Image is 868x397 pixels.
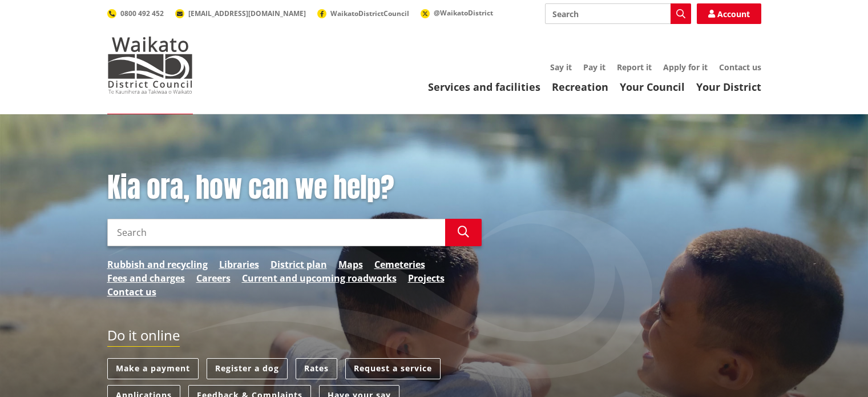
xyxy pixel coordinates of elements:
a: Projects [408,271,445,285]
a: Pay it [583,62,605,73]
a: Say it [550,62,572,73]
h2: Do it online [107,327,180,347]
span: [EMAIL_ADDRESS][DOMAIN_NAME] [188,9,306,18]
span: 0800 492 452 [120,9,164,18]
a: District plan [271,258,327,271]
a: Fees and charges [107,271,185,285]
a: Your Council [620,80,685,94]
a: Current and upcoming roadworks [242,271,397,285]
a: Rubbish and recycling [107,258,208,271]
a: Report it [617,62,652,73]
a: Services and facilities [428,80,540,94]
img: Waikato District Council - Te Kaunihera aa Takiwaa o Waikato [107,37,193,94]
a: Account [697,3,761,24]
input: Search input [545,3,691,24]
a: Libraries [219,258,259,271]
a: Contact us [107,285,156,299]
a: Cemeteries [374,258,425,271]
a: 0800 492 452 [107,9,164,18]
input: Search input [107,219,445,246]
a: @WaikatoDistrict [421,8,493,18]
a: Recreation [552,80,608,94]
span: WaikatoDistrictCouncil [330,9,409,18]
a: Make a payment [107,358,199,379]
a: Request a service [345,358,441,379]
h1: Kia ora, how can we help? [107,171,482,204]
a: Careers [196,271,231,285]
a: Maps [338,258,363,271]
a: Contact us [719,62,761,73]
a: Apply for it [663,62,708,73]
a: Your District [696,80,761,94]
a: Rates [296,358,337,379]
a: WaikatoDistrictCouncil [317,9,409,18]
a: [EMAIL_ADDRESS][DOMAIN_NAME] [175,9,306,18]
a: Register a dog [207,358,288,379]
span: @WaikatoDistrict [434,8,493,18]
